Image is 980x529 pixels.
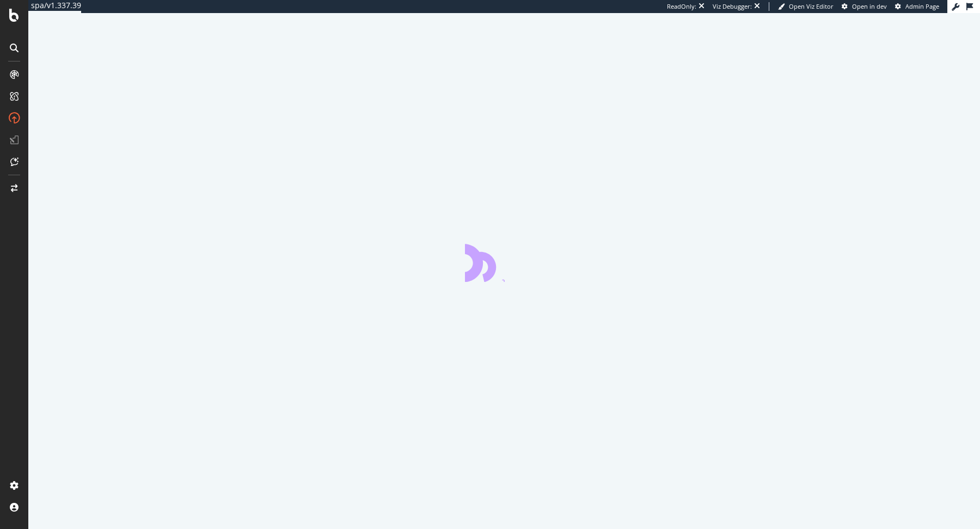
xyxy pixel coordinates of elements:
[778,2,834,11] a: Open Viz Editor
[852,2,887,10] span: Open in dev
[667,2,696,11] div: ReadOnly:
[789,2,834,10] span: Open Viz Editor
[895,2,939,11] a: Admin Page
[465,243,543,282] div: animation
[842,2,887,11] a: Open in dev
[905,2,939,10] span: Admin Page
[713,2,752,11] div: Viz Debugger:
